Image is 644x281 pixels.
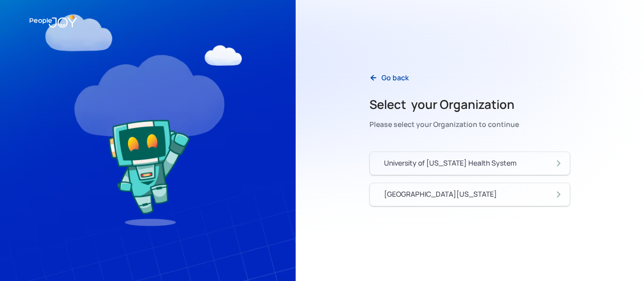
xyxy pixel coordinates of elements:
[384,158,517,168] div: University of [US_STATE] Health System
[369,152,570,175] a: University of [US_STATE] Health System
[381,73,409,83] div: Go back
[369,117,519,131] div: Please select your Organization to continue
[361,68,417,88] a: Go back
[369,96,519,112] h2: Select your Organization
[384,189,497,199] div: [GEOGRAPHIC_DATA][US_STATE]
[369,183,570,206] a: [GEOGRAPHIC_DATA][US_STATE]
